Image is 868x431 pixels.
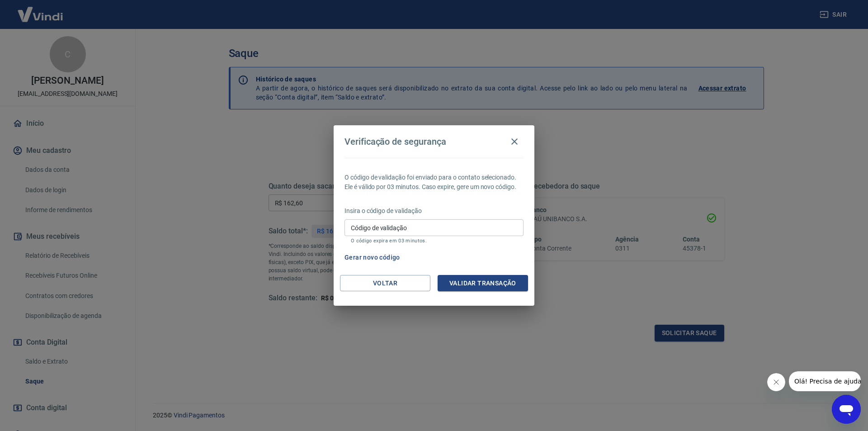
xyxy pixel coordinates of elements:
h4: Verificação de segurança [344,136,446,147]
button: Voltar [340,275,430,292]
iframe: Mensagem da empresa [789,371,861,391]
button: Gerar novo código [341,249,404,266]
p: Insira o código de validação [344,206,524,216]
iframe: Fechar mensagem [767,373,785,391]
button: Validar transação [438,275,528,292]
p: O código expira em 03 minutos. [351,238,517,244]
iframe: Botão para abrir a janela de mensagens [832,395,861,424]
p: O código de validação foi enviado para o contato selecionado. Ele é válido por 03 minutos. Caso e... [344,173,524,192]
span: Olá! Precisa de ajuda? [5,6,76,14]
